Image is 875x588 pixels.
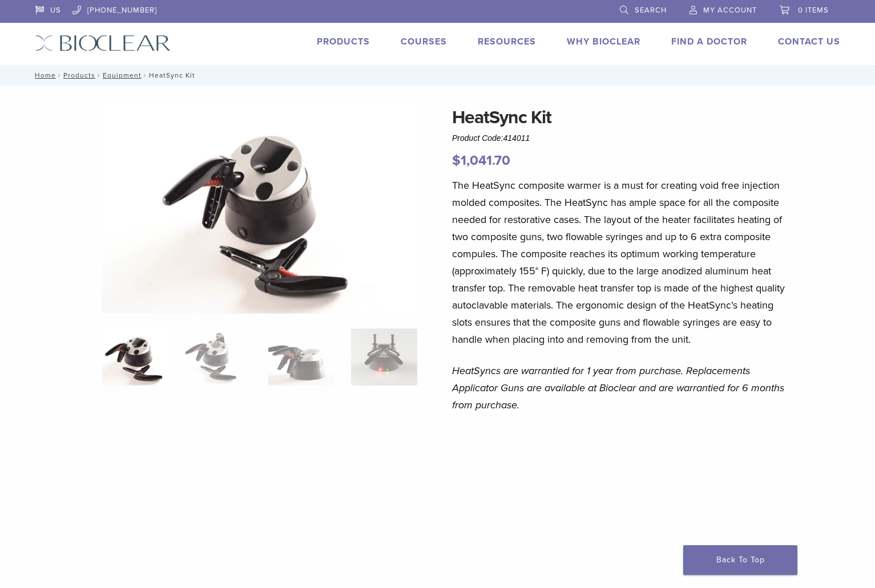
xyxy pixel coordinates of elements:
a: Resources [478,36,536,47]
span: My Account [703,6,757,15]
a: Products [63,71,95,79]
img: HeatSync-Kit-4-324x324.jpg [102,329,168,386]
img: Bioclear [35,35,171,51]
img: HeatSync Kit-4 [102,104,417,314]
h1: HeatSync Kit [452,104,788,131]
img: HeatSync Kit - Image 3 [268,329,334,386]
span: Product Code: [452,133,530,143]
img: HeatSync Kit - Image 4 [351,329,417,386]
a: Equipment [103,71,142,79]
bdi: 1,041.70 [452,152,510,169]
a: Courses [401,36,447,47]
a: Find A Doctor [671,36,747,47]
a: Why Bioclear [567,36,640,47]
span: $ [452,152,461,169]
a: Products [317,36,370,47]
span: 414011 [503,133,530,143]
a: Home [31,71,56,79]
em: HeatSyncs are warrantied for 1 year from purchase. Replacements Applicator Guns are available at ... [452,364,784,411]
a: Contact Us [778,36,840,47]
span: 0 items [798,6,829,15]
nav: HeatSync Kit [27,65,849,86]
a: Back To Top [683,545,797,575]
span: / [142,72,149,78]
p: The HeatSync composite warmer is a must for creating void free injection molded composites. The H... [452,177,788,348]
img: HeatSync Kit - Image 2 [185,329,251,386]
span: / [95,72,103,78]
span: Search [635,6,667,15]
span: / [56,72,63,78]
